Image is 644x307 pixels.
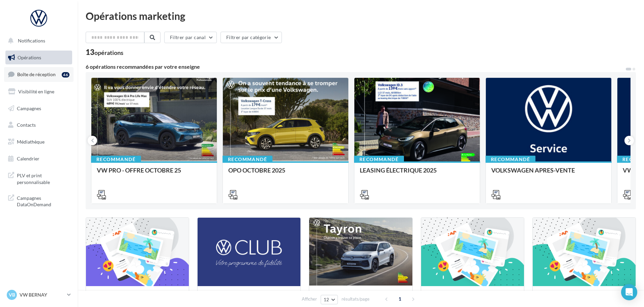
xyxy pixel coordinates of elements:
span: Opérations [18,55,41,60]
div: Recommandé [91,156,141,163]
div: VW PRO - OFFRE OCTOBRE 25 [97,167,211,180]
div: 13 [86,49,123,56]
a: Opérations [4,51,74,65]
span: résultats/page [342,296,370,302]
div: Recommandé [354,156,404,163]
span: Médiathèque [17,139,45,145]
p: VW BERNAY [20,291,64,298]
div: OPO OCTOBRE 2025 [228,167,343,180]
span: Contacts [17,122,36,128]
span: Calendrier [17,156,39,161]
a: Médiathèque [4,135,74,149]
div: Opérations marketing [86,11,636,21]
div: 46 [62,72,69,78]
a: Visibilité en ligne [4,85,74,99]
div: 6 opérations recommandées par votre enseigne [86,64,625,69]
div: Recommandé [223,156,272,163]
div: Open Intercom Messenger [621,284,637,300]
span: Boîte de réception [17,71,56,77]
span: Campagnes DataOnDemand [17,193,69,208]
button: Filtrer par canal [164,32,217,43]
a: Calendrier [4,152,74,166]
a: VB VW BERNAY [5,288,72,301]
span: VB [9,291,15,298]
div: Recommandé [486,156,535,163]
span: PLV et print personnalisable [17,171,69,185]
span: 12 [324,297,329,302]
a: Campagnes DataOnDemand [4,191,74,211]
span: Visibilité en ligne [18,89,54,94]
button: 12 [321,295,338,304]
span: Notifications [18,38,45,43]
a: Boîte de réception46 [4,67,74,82]
span: Campagnes [17,105,41,111]
div: VOLKSWAGEN APRES-VENTE [491,167,606,180]
a: Campagnes [4,101,74,116]
div: opérations [94,50,123,56]
a: Contacts [4,118,74,132]
span: 1 [394,294,405,304]
button: Notifications [4,34,71,48]
a: PLV et print personnalisable [4,168,74,188]
div: LEASING ÉLECTRIQUE 2025 [360,167,474,180]
span: Afficher [302,296,317,302]
button: Filtrer par catégorie [221,32,282,43]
